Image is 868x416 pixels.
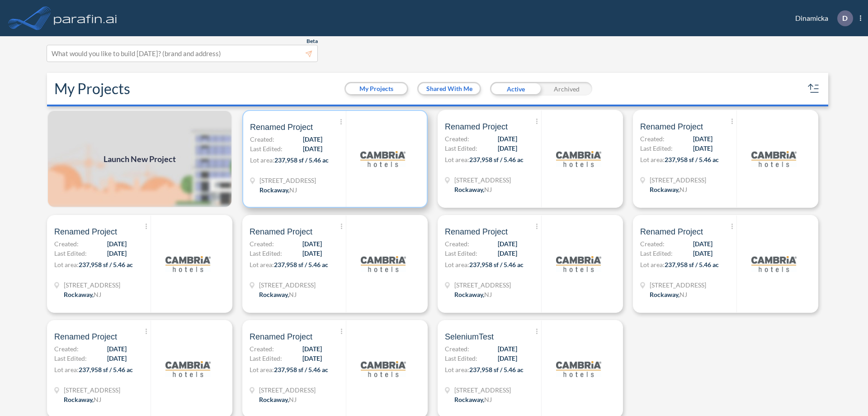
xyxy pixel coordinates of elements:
span: Renamed Project [640,226,703,237]
span: Rockaway , [650,186,679,193]
span: 321 Mt Hope Ave [64,385,120,395]
span: Lot area: [445,261,469,268]
a: Launch New Project [47,110,232,208]
span: [DATE] [302,354,322,363]
span: 321 Mt Hope Ave [650,280,706,290]
div: Rockaway, NJ [454,290,492,299]
span: Rockaway , [650,291,679,298]
span: Created: [640,239,665,249]
span: [DATE] [302,344,322,354]
img: logo [556,136,601,182]
img: logo [361,241,406,287]
span: Lot area: [640,261,665,268]
span: 321 Mt Hope Ave [64,280,120,290]
img: logo [52,9,119,27]
span: 237,958 sf / 5.46 ac [469,261,524,268]
img: logo [165,346,211,392]
span: 237,958 sf / 5.46 ac [665,156,719,163]
span: Rockaway , [64,291,94,298]
span: Created: [445,134,469,143]
span: 237,958 sf / 5.46 ac [469,156,524,163]
span: Last Edited: [640,143,673,153]
span: NJ [94,291,101,298]
button: My Projects [346,83,407,94]
span: NJ [289,396,297,403]
img: logo [751,136,797,182]
span: 237,958 sf / 5.46 ac [79,261,133,268]
div: Rockaway, NJ [650,185,687,194]
div: Rockaway, NJ [454,395,492,404]
span: Rockaway , [259,396,289,403]
span: [DATE] [693,239,712,249]
span: 321 Mt Hope Ave [259,176,316,185]
span: [DATE] [498,344,517,354]
span: NJ [289,291,297,298]
button: Shared With Me [419,83,480,94]
span: Lot area: [640,156,665,163]
div: Rockaway, NJ [259,395,297,404]
span: Last Edited: [640,249,673,258]
span: [DATE] [693,134,712,143]
span: [DATE] [498,354,517,363]
span: [DATE] [498,143,517,153]
span: Renamed Project [54,331,117,342]
span: Last Edited: [54,354,87,363]
span: Rockaway , [454,291,484,298]
span: Lot area: [250,156,274,164]
span: NJ [484,186,492,193]
div: Archived [541,82,592,96]
span: Beta [307,38,318,45]
span: SeleniumTest [445,331,494,342]
span: [DATE] [303,134,322,144]
div: Rockaway, NJ [650,290,687,299]
img: logo [751,241,797,287]
img: logo [556,346,601,392]
span: [DATE] [693,249,712,258]
div: Rockaway, NJ [64,290,101,299]
span: Renamed Project [54,226,117,237]
span: Created: [250,134,274,144]
div: Rockaway, NJ [454,185,492,194]
span: Lot area: [54,261,79,268]
span: 237,958 sf / 5.46 ac [79,366,133,373]
span: [DATE] [302,239,322,249]
img: logo [360,136,406,182]
div: Active [490,82,541,96]
span: [DATE] [303,144,322,153]
span: 321 Mt Hope Ave [259,385,316,395]
span: 237,958 sf / 5.46 ac [274,366,328,373]
span: Lot area: [445,366,469,373]
span: 321 Mt Hope Ave [259,280,316,290]
span: 321 Mt Hope Ave [454,385,511,395]
div: Rockaway, NJ [259,185,297,195]
span: 237,958 sf / 5.46 ac [274,156,329,164]
span: 321 Mt Hope Ave [454,175,511,185]
span: [DATE] [693,143,712,153]
span: Created: [640,134,665,143]
span: [DATE] [302,249,322,258]
span: Lot area: [250,366,274,373]
span: Created: [445,344,469,354]
span: Lot area: [54,366,79,373]
span: Created: [445,239,469,249]
span: NJ [289,186,297,194]
span: Rockaway , [454,186,484,193]
span: Last Edited: [445,354,477,363]
span: [DATE] [107,249,127,258]
span: 237,958 sf / 5.46 ac [665,261,719,268]
span: [DATE] [107,239,127,249]
img: add [47,110,232,208]
span: Rockaway , [454,396,484,403]
span: NJ [679,291,687,298]
img: logo [165,241,211,287]
span: 237,958 sf / 5.46 ac [274,261,328,268]
span: 321 Mt Hope Ave [650,175,706,185]
span: Last Edited: [445,143,477,153]
span: [DATE] [498,249,517,258]
span: Last Edited: [250,249,282,258]
img: logo [361,346,406,392]
span: Renamed Project [250,226,312,237]
span: Rockaway , [259,186,289,194]
span: Renamed Project [250,331,312,342]
span: NJ [94,396,101,403]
